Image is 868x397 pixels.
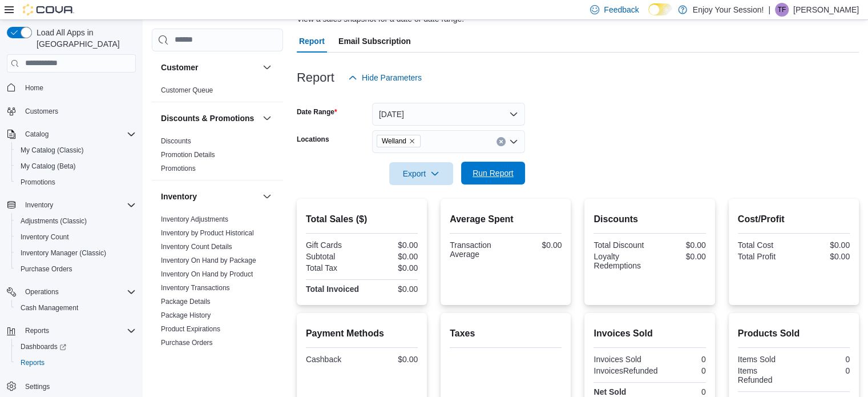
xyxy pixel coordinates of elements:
span: Catalog [25,130,49,139]
div: $0.00 [796,252,850,261]
span: Customers [25,107,58,116]
span: Adjustments (Classic) [21,216,87,226]
button: Hide Parameters [344,66,426,89]
button: Discounts & Promotions [260,111,274,125]
span: Export [396,162,446,185]
button: Reports [2,323,140,339]
span: Feedback [604,4,639,15]
div: InvoicesRefunded [594,366,657,375]
span: Inventory Adjustments [161,215,228,224]
a: My Catalog (Beta) [16,159,80,173]
div: Invoices Sold [594,355,647,364]
h2: Discounts [594,212,705,226]
div: $0.00 [364,240,418,250]
div: $0.00 [364,252,418,261]
span: Reports [21,358,45,367]
input: Dark Mode [648,3,672,15]
span: Settings [21,379,136,393]
span: Inventory On Hand by Package [161,256,256,265]
span: Settings [25,382,50,391]
span: Adjustments (Classic) [16,214,136,228]
span: Hide Parameters [362,72,422,83]
a: Inventory Manager (Classic) [16,246,111,260]
a: Cash Management [16,301,83,315]
span: Package Details [161,297,211,306]
button: Inventory [21,198,58,212]
button: Customer [161,62,258,73]
span: Inventory by Product Historical [161,228,254,238]
span: Promotions [21,178,55,187]
button: Catalog [2,126,140,142]
button: Adjustments (Classic) [11,213,140,229]
div: Inventory [152,212,283,382]
h3: Discounts & Promotions [161,113,254,124]
h2: Total Sales ($) [306,212,418,226]
p: | [768,3,770,17]
span: My Catalog (Classic) [16,143,136,157]
div: 0 [652,387,706,396]
a: Settings [21,380,54,394]
span: Load All Apps in [GEOGRAPHIC_DATA] [32,27,136,50]
a: Package History [161,311,211,319]
div: Total Profit [738,252,792,261]
span: Inventory Transactions [161,283,230,292]
span: Product Expirations [161,324,220,334]
h3: Inventory [161,191,197,202]
div: Total Discount [594,240,647,250]
a: Reports [16,356,49,370]
button: Clear input [496,137,506,146]
a: Purchase Orders [16,262,77,276]
span: Home [25,83,43,93]
span: My Catalog (Beta) [16,159,136,173]
div: Total Cost [738,240,792,250]
button: Settings [2,378,140,394]
h3: Customer [161,62,198,73]
div: Total Tax [306,263,360,272]
button: Inventory Manager (Classic) [11,245,140,261]
span: Cash Management [21,303,78,312]
label: Date Range [297,107,337,117]
span: Inventory On Hand by Product [161,270,253,279]
div: $0.00 [364,284,418,294]
h2: Products Sold [738,327,850,340]
strong: Net Sold [594,387,626,396]
span: Reports [16,356,136,370]
h3: Report [297,71,334,85]
a: Inventory Count Details [161,243,232,251]
div: Items Sold [738,355,792,364]
span: Customer Queue [161,86,213,95]
a: Customer Queue [161,86,213,94]
span: Inventory [25,200,53,210]
button: Run Report [461,162,525,185]
span: Catalog [21,127,136,141]
label: Locations [297,135,329,144]
span: Operations [21,285,136,299]
span: TF [778,3,786,17]
a: Purchase Orders [161,339,213,347]
span: Dashboards [16,340,136,354]
div: Transaction Average [450,240,503,259]
h2: Taxes [450,327,562,340]
a: Inventory Transactions [161,284,230,292]
span: Discounts [161,137,191,146]
div: $0.00 [652,252,706,261]
a: Inventory Count [16,230,74,244]
button: Customers [2,103,140,119]
h2: Average Spent [450,212,562,226]
button: Cash Management [11,300,140,316]
a: Discounts [161,137,191,145]
button: My Catalog (Classic) [11,142,140,158]
span: Purchase Orders [161,338,213,347]
span: Promotions [16,175,136,189]
a: Package Details [161,298,211,306]
span: Inventory Manager (Classic) [21,248,106,258]
div: $0.00 [508,240,562,250]
span: Operations [25,287,59,296]
div: $0.00 [364,263,418,272]
img: Cova [23,4,74,15]
span: Home [21,81,136,95]
div: 0 [796,366,850,375]
span: Inventory [21,198,136,212]
a: Promotions [16,175,60,189]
